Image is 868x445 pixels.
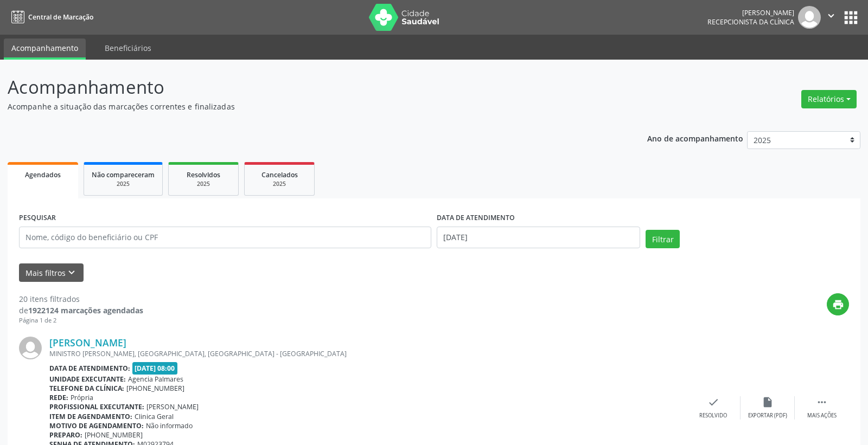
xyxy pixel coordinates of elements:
div: Página 1 de 2 [19,316,143,325]
b: Unidade executante: [49,375,126,384]
div: de [19,305,143,316]
span: Cancelados [261,170,298,179]
span: Agendados [25,170,61,179]
div: 2025 [252,180,307,188]
button: Mais filtroskeyboard_arrow_down [19,263,84,282]
div: MINISTRO [PERSON_NAME], [GEOGRAPHIC_DATA], [GEOGRAPHIC_DATA] - [GEOGRAPHIC_DATA] [49,349,686,358]
span: Própria [71,393,93,402]
span: Não informado [146,421,193,430]
img: img [798,6,821,29]
img: img [19,337,42,359]
div: 2025 [176,180,231,188]
button:  [821,6,841,29]
div: Resolvido [699,412,727,420]
div: [PERSON_NAME] [707,8,794,17]
b: Rede: [49,393,68,402]
button: Relatórios [801,90,857,108]
b: Preparo: [49,430,82,440]
p: Ano de acompanhamento [647,131,743,145]
div: 20 itens filtrados [19,293,143,305]
span: Central de Marcação [28,12,93,22]
i:  [825,10,837,22]
span: [DATE] 08:00 [132,362,178,375]
a: Acompanhamento [4,38,86,60]
span: Agencia Palmares [128,375,183,384]
i: check [707,396,719,408]
label: PESQUISAR [19,210,56,227]
span: [PERSON_NAME] [146,402,199,411]
button: print [827,293,849,315]
i: insert_drive_file [762,396,774,408]
i: keyboard_arrow_down [66,267,78,279]
b: Data de atendimento: [49,364,130,373]
strong: 1922124 marcações agendadas [28,305,143,315]
b: Item de agendamento: [49,412,132,421]
a: Central de Marcação [8,8,93,26]
button: Filtrar [646,230,680,248]
div: Exportar (PDF) [748,412,787,420]
label: DATA DE ATENDIMENTO [437,210,515,227]
i: print [832,299,844,311]
b: Motivo de agendamento: [49,421,144,430]
i:  [816,396,828,408]
span: Resolvidos [187,170,220,179]
div: 2025 [92,180,155,188]
input: Nome, código do beneficiário ou CPF [19,227,431,248]
b: Profissional executante: [49,402,144,411]
span: Recepcionista da clínica [707,17,794,27]
button: apps [841,8,860,27]
a: Beneficiários [97,38,159,57]
input: Selecione um intervalo [437,227,640,248]
p: Acompanhe a situação das marcações correntes e finalizadas [8,101,604,112]
span: [PHONE_NUMBER] [85,430,143,440]
b: Telefone da clínica: [49,384,124,393]
div: Mais ações [807,412,837,420]
span: Clinica Geral [135,412,174,421]
span: Não compareceram [92,170,155,179]
span: [PHONE_NUMBER] [126,384,184,393]
p: Acompanhamento [8,74,604,101]
a: [PERSON_NAME] [49,337,126,349]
